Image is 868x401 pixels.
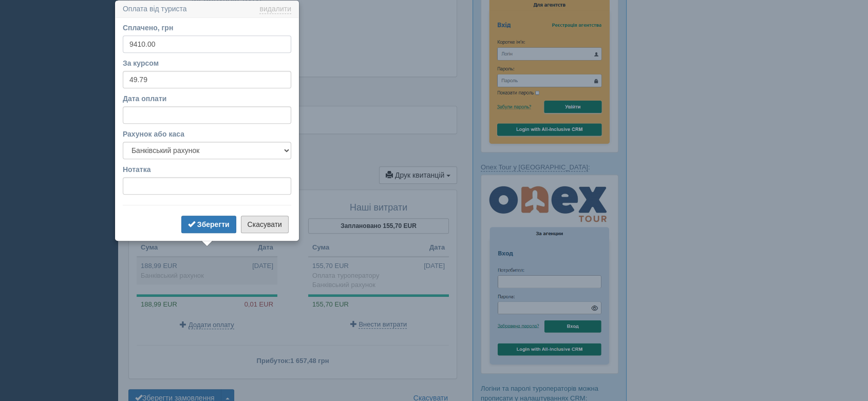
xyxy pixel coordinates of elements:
[181,216,236,233] button: Зберегти
[137,300,177,308] span: 188,99 EUR
[379,166,457,184] button: Друк квитанцій
[137,257,277,284] td: 188,99 EUR
[123,129,291,139] label: Рахунок або каса
[481,162,618,172] p: :
[424,261,445,271] span: [DATE]
[241,216,289,233] button: Скасувати
[312,272,379,279] span: Оплата туроператору
[308,239,379,257] th: Сума
[252,261,273,271] span: [DATE]
[180,321,234,329] a: Додати оплату
[379,239,449,257] th: Дата
[137,239,207,257] th: Сума
[481,163,588,171] a: Onex Tour у [GEOGRAPHIC_DATA]
[141,272,204,279] span: Банківський рахунок
[187,43,449,56] td: [DATE] 00:00
[308,257,449,294] td: 155,70 EUR
[187,18,449,31] td: [GEOGRAPHIC_DATA]
[395,171,444,179] span: Друк квитанцій
[123,58,291,68] label: За курсом
[481,175,618,374] img: onex-tour-%D0%BB%D0%BE%D0%B3%D0%B8%D0%BD-%D1%87%D0%B5%D1%80%D0%B5%D0%B7-%D1%81%D1%80%D0%BC-%D0%B4...
[358,320,407,329] span: Внести витрати
[308,300,349,308] span: 155,70 EUR
[308,218,449,234] button: Заплановано 155,70 EUR
[308,203,449,213] h4: Наші витрати
[123,93,291,104] label: Дата оплати
[207,239,277,257] th: Дата
[123,164,291,175] label: Нотатка
[259,5,291,13] a: видалити
[188,321,234,329] span: Додати оплату
[244,299,277,309] span: 0,01 EUR
[137,356,449,366] p: Прибуток:
[116,1,298,17] h3: Оплата від туриста
[312,281,375,289] span: Банківський рахунок
[290,357,329,365] span: 1 657,48 грн
[197,220,230,228] b: Зберегти
[123,23,291,33] label: Сплачено, грн
[350,320,407,328] a: Внести витрати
